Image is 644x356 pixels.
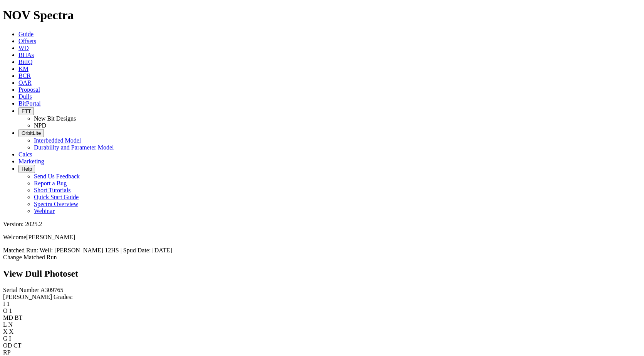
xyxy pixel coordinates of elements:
span: 1 [9,307,12,314]
h2: View Dull Photoset [3,269,641,279]
span: BT [15,314,22,321]
a: Change Matched Run [3,254,57,260]
a: Quick Start Guide [34,194,79,200]
button: Help [18,165,35,173]
label: G [3,335,8,342]
span: FTT [22,108,31,114]
label: Serial Number [3,287,39,293]
a: Offsets [18,38,36,44]
label: I [3,301,5,307]
span: X [9,328,14,335]
span: Matched Run: [3,247,38,254]
label: O [3,307,8,314]
a: Send Us Feedback [34,173,80,180]
h1: NOV Spectra [3,8,641,22]
button: OrbitLite [18,129,44,137]
a: Durability and Parameter Model [34,144,114,151]
a: WD [18,45,29,51]
label: L [3,321,7,328]
label: RP [3,349,10,356]
a: BCR [18,72,31,79]
a: KM [18,65,29,72]
span: Help [22,166,32,172]
span: OrbitLite [22,130,41,136]
label: MD [3,314,13,321]
a: OAR [18,79,32,86]
a: Spectra Overview [34,201,78,207]
div: Version: 2025.2 [3,221,641,228]
a: Proposal [18,86,40,93]
a: Short Tutorials [34,187,71,193]
a: BitIQ [18,59,32,65]
span: N [8,321,13,328]
a: BitPortal [18,100,41,107]
span: CT [13,342,21,349]
a: Guide [18,31,34,37]
span: Well: [PERSON_NAME] 12HS | Spud Date: [DATE] [40,247,172,254]
span: _ [12,349,15,356]
span: A309765 [40,287,64,293]
a: Webinar [34,208,55,214]
span: 1 [7,301,10,307]
div: [PERSON_NAME] Grades: [3,294,641,301]
button: FTT [18,107,34,115]
a: Marketing [18,158,44,165]
label: OD [3,342,12,349]
span: [PERSON_NAME] [26,234,75,240]
a: NPD [34,122,46,129]
a: Report a Bug [34,180,67,186]
a: Dulls [18,93,32,100]
a: New Bit Designs [34,115,76,122]
label: X [3,328,8,335]
span: I [9,335,11,342]
a: Interbedded Model [34,137,81,144]
a: BHAs [18,52,34,58]
p: Welcome [3,234,641,241]
a: Calcs [18,151,32,158]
